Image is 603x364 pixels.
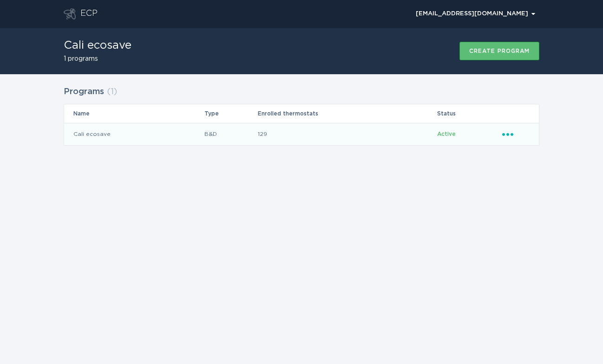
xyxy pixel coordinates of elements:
[204,104,257,123] th: Type
[459,42,539,60] button: Create program
[64,104,204,123] th: Name
[64,56,131,62] h2: 1 programs
[204,123,257,145] td: B&D
[412,7,539,21] button: Open user account details
[437,104,502,123] th: Status
[64,123,204,145] td: Cali ecosave
[64,104,539,123] tr: Table Headers
[502,129,530,139] div: Popover menu
[64,8,76,19] button: Go to dashboard
[64,40,131,51] h1: Cali ecosave
[80,8,98,19] div: ECP
[469,48,530,54] div: Create program
[64,123,539,145] tr: c9569035000849cbb3417659e518a16a
[257,104,437,123] th: Enrolled thermostats
[416,11,535,17] div: [EMAIL_ADDRESS][DOMAIN_NAME]
[107,88,117,96] span: ( 1 )
[257,123,437,145] td: 129
[412,7,539,21] div: Popover menu
[437,131,456,137] span: Active
[64,83,104,100] h2: Programs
